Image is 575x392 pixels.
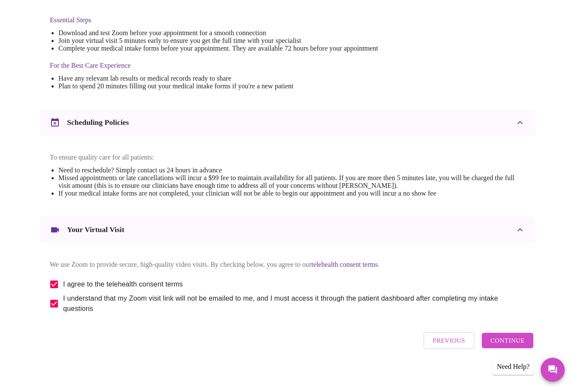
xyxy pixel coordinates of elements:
li: Join your virtual visit 5 minutes early to ensure you get the full time with your specialist [58,37,378,45]
span: I agree to the telehealth consent terms [63,279,183,289]
div: Your Virtual Visit [40,216,535,244]
li: Plan to spend 20 minutes filling out your medical intake forms if you're a new patient [58,82,378,90]
h3: Scheduling Policies [67,118,129,127]
li: If your medical intake forms are not completed, your clinician will not be able to begin our appo... [58,190,525,197]
h4: For the Best Care Experience [50,62,378,69]
li: Need to reschedule? Simply contact us 24 hours in advance [58,166,525,174]
a: telehealth consent terms [311,261,378,268]
p: To ensure quality care for all patients: [50,154,525,161]
h3: Your Virtual Visit [67,225,125,234]
li: Missed appointments or late cancellations will incur a $99 fee to maintain availability for all p... [58,174,525,190]
span: I understand that my Zoom visit link will not be emailed to me, and I must access it through the ... [63,293,518,314]
span: Previous [433,335,465,346]
button: Previous [423,332,475,349]
h4: Essential Steps [50,16,378,24]
button: Continue [482,333,533,348]
div: Need Help? [493,359,534,375]
div: Scheduling Policies [40,109,535,136]
li: Download and test Zoom before your appointment for a smooth connection [58,29,378,37]
p: We use Zoom to provide secure, high-quality video visits. By checking below, you agree to our . [50,261,525,268]
span: Continue [490,335,525,346]
li: Have any relevant lab results or medical records ready to share [58,75,378,82]
button: Messages [541,358,565,382]
li: Complete your medical intake forms before your appointment. They are available 72 hours before yo... [58,45,378,52]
